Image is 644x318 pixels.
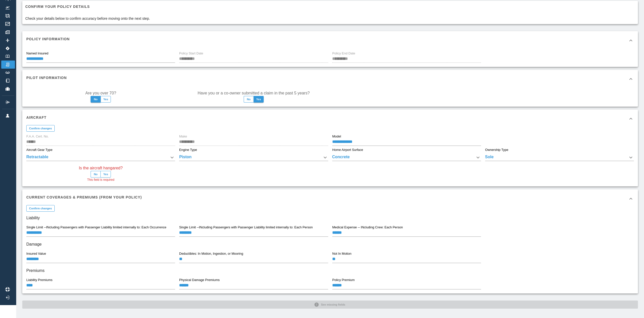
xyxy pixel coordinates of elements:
label: Policy Start Date [179,51,203,56]
div: Pilot Information [22,70,638,88]
label: Insured Value [26,251,46,256]
label: Make [179,134,187,139]
h6: Policy Information [26,36,70,42]
div: Concrete [332,154,481,161]
button: No [91,96,101,103]
h6: Liability [26,214,634,222]
label: Ownership Type [485,148,508,152]
label: Not In Motion [332,251,351,256]
h6: Confirm your policy details [25,4,150,9]
label: Medical Expense -- INcluding Crew: Each Person [332,225,403,230]
label: Aircraft Gear Type [26,148,52,152]
label: Have you or a co-owner submitted a claim in the past 5 years? [198,90,310,96]
h6: Premiums [26,267,634,274]
div: Policy Information [22,31,638,49]
div: Current Coverages & Premiums (from your policy) [22,189,638,208]
div: Aircraft [22,110,638,128]
button: Confirm changes [26,205,55,212]
label: Deductibles: In Motion, Ingestion, or Mooring [179,251,243,256]
label: Policy End Date [332,51,355,56]
button: No [91,171,101,177]
div: Piston [179,154,328,161]
div: Retractable [26,154,175,161]
button: Confirm changes [26,125,55,132]
label: F.A.A. Cert. No. [26,134,49,139]
label: Model [332,134,341,139]
label: Policy Premium [332,278,355,282]
label: Single Limit --INcluding Passengers with Passenger Liability limited internally to: Each Occurrence [26,225,166,230]
label: Are you over 70? [85,90,116,96]
label: Named Insured [26,51,48,56]
button: No [244,96,254,103]
h6: Aircraft [26,115,47,120]
label: Physical Damage Premiums [179,278,220,282]
label: Engine Type [179,148,197,152]
p: Check your details below to confirm accuracy before moving onto the next step. [25,16,150,21]
button: Yes [254,96,264,103]
h6: Pilot Information [26,75,67,81]
label: Is the aircraft hangared? [79,165,122,171]
h6: Damage [26,241,634,248]
span: This field is required [87,177,114,183]
div: Sole [485,154,634,161]
button: Yes [100,96,111,103]
h6: Current Coverages & Premiums (from your policy) [26,194,142,200]
label: Liability Premiums [26,278,52,282]
label: Home Airport Surface [332,148,363,152]
label: Single Limit --INcluding Passengers with Passenger Liability limited internally to: Each Person [179,225,313,230]
button: Yes [100,171,111,177]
